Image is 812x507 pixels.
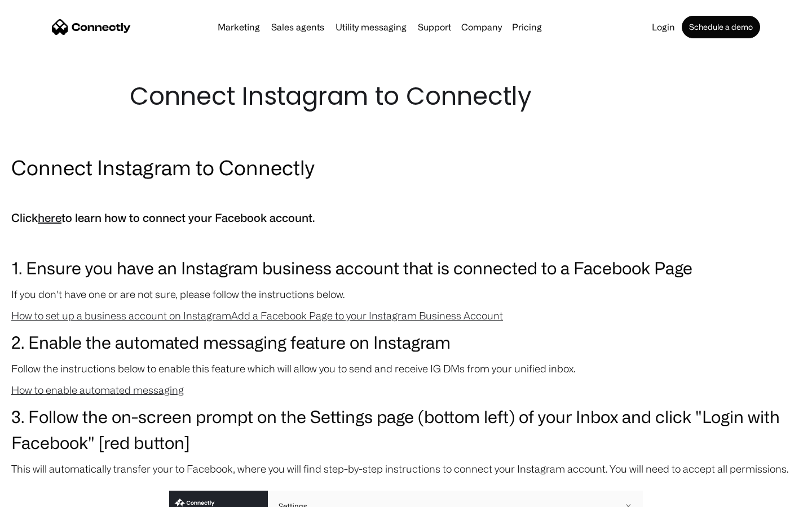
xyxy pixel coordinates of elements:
[11,403,801,455] h3: 3. Follow the on-screen prompt on the Settings page (bottom left) of your Inbox and click "Login ...
[11,153,801,181] h2: Connect Instagram to Connectly
[682,16,760,38] a: Schedule a demo
[11,255,801,281] h3: 1. Ensure you have an Instagram business account that is connected to a Facebook Page
[11,461,801,477] p: This will automatically transfer your to Facebook, where you will find step-by-step instructions ...
[130,79,682,114] h1: Connect Instagram to Connectly
[213,23,264,32] a: Marketing
[11,233,801,249] p: ‍
[413,23,456,32] a: Support
[231,310,503,321] a: Add a Facebook Page to your Instagram Business Account
[507,23,546,32] a: Pricing
[11,310,231,321] a: How to set up a business account on Instagram
[38,211,61,224] a: here
[11,361,801,376] p: Follow the instructions below to enable this feature which will allow you to send and receive IG ...
[11,208,801,228] h5: Click to learn how to connect your Facebook account.
[11,329,801,355] h3: 2. Enable the automated messaging feature on Instagram
[11,286,801,302] p: If you don't have one or are not sure, please follow the instructions below.
[11,187,801,203] p: ‍
[461,19,502,35] div: Company
[267,23,329,32] a: Sales agents
[23,487,68,503] ul: Language list
[11,384,184,395] a: How to enable automated messaging
[11,487,68,503] aside: Language selected: English
[331,23,411,32] a: Utility messaging
[647,23,679,32] a: Login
